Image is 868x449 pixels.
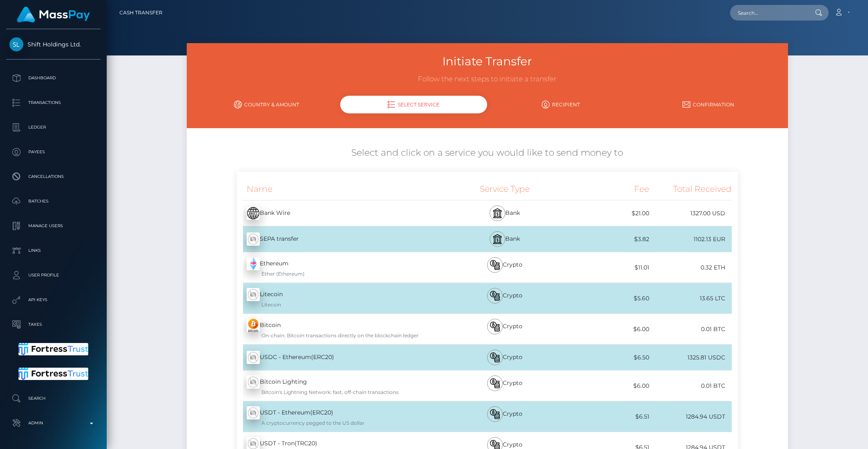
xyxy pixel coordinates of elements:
h5: Select and click on a service you would like to send money to [193,147,782,159]
div: Bank [443,226,567,252]
p: Search [9,392,97,405]
img: bitcoin.svg [490,291,500,301]
img: Fortress Trust [18,343,89,355]
img: wMhJQYtZFAryAAAAABJRU5ErkJggg== [247,233,260,246]
div: USDC - Ethereum(ERC20) [237,346,443,369]
a: Payees [6,142,101,162]
div: Ethereum [237,252,443,283]
div: 0.01 BTC [649,377,732,395]
p: User Profile [9,269,97,281]
a: Cash Transfer [119,4,163,21]
div: $3.82 [567,230,649,249]
div: 1102.13 EUR [649,230,732,249]
div: 1284.94 USDT [649,408,732,426]
img: wMhJQYtZFAryAAAAABJRU5ErkJggg== [247,406,260,419]
a: Ledger [6,117,101,138]
img: wMhJQYtZFAryAAAAABJRU5ErkJggg== [247,351,260,364]
div: Litecoin [247,301,443,309]
a: User Profile [6,265,101,286]
img: bitcoin.svg [490,409,500,419]
p: Admin [9,417,97,429]
div: $6.00 [567,320,649,338]
img: zxlM9hkiQ1iKKYMjuOruv9zc3NfAFPM+lQmnX+Hwj+0b3s+QqDAAAAAElFTkSuQmCC [247,319,260,332]
div: $11.01 [567,258,649,277]
a: API Keys [6,290,101,310]
div: Bank [443,200,567,226]
p: Ledger [9,121,97,134]
div: 1327.00 USD [649,204,732,223]
div: $6.51 [567,408,649,426]
span: Shift Holdings Ltd. [6,41,101,48]
a: Recipient [487,97,634,112]
p: Batches [9,195,97,207]
p: Payees [9,146,97,158]
a: Confirmation [634,97,782,112]
div: USDT - Ethereum(ERC20) [237,401,443,432]
img: bitcoin.svg [490,352,500,362]
input: Search... [730,5,807,21]
div: Crypto [443,314,567,344]
img: wMhJQYtZFAryAAAAABJRU5ErkJggg== [247,288,260,301]
div: Ether (Ethereum) [247,270,443,278]
a: Transactions [6,92,101,113]
div: On-chain: Bitcoin transactions directly on the blockchain ledger [247,332,443,339]
a: Dashboard [6,68,101,88]
div: Name [237,178,443,200]
div: $5.60 [567,289,649,308]
div: $6.00 [567,377,649,395]
p: API Keys [9,294,97,306]
img: MassPay Logo [17,7,90,23]
p: Transactions [9,97,97,109]
div: Fee [567,178,649,200]
h3: Initiate Transfer [193,53,782,69]
div: Bitcoin's Lightning Network: fast, off-chain transactions [247,389,443,396]
div: Select Service [340,96,487,113]
div: A cryptocurrency pegged to the US dollar [247,419,443,427]
div: 0.01 BTC [649,320,732,338]
img: Shift Holdings Ltd. [9,37,23,51]
img: bitcoin.svg [490,260,500,270]
div: Litecoin [237,283,443,313]
img: wMhJQYtZFAryAAAAABJRU5ErkJggg== [247,375,260,389]
p: Cancellations [9,170,97,183]
img: bitcoin.svg [490,378,500,388]
a: Taxes [6,314,101,335]
img: bank.svg [492,234,502,244]
h3: Follow the next steps to initiate a transfer [193,74,782,84]
p: Manage Users [9,220,97,232]
p: Links [9,244,97,257]
div: 13.65 LTC [649,289,732,308]
img: bank.svg [492,208,502,218]
div: $6.50 [567,348,649,367]
div: SEPA transfer [237,228,443,251]
img: Fortress Trust [18,368,89,380]
div: Bitcoin Lighting [237,371,443,401]
p: Dashboard [9,72,97,84]
div: 0.32 ETH [649,258,732,277]
p: Taxes [9,318,97,331]
div: Bitcoin [237,314,443,344]
a: Admin [6,413,101,433]
a: Manage Users [6,216,101,236]
div: Crypto [443,252,567,283]
div: Service Type [443,178,567,200]
div: Crypto [443,371,567,401]
div: $21.00 [567,204,649,223]
a: Search [6,388,101,409]
div: Bank Wire [237,202,443,225]
div: Crypto [443,401,567,432]
img: z+HV+S+XklAdAAAAABJRU5ErkJggg== [247,257,260,270]
div: Total Received [649,178,732,200]
div: 1325.81 USDC [649,348,732,367]
a: Country & Amount [193,97,340,112]
img: E16AAAAAElFTkSuQmCC [247,207,260,220]
div: Crypto [443,345,567,370]
a: Batches [6,191,101,212]
div: Crypto [443,283,567,313]
a: Links [6,240,101,261]
a: Cancellations [6,166,101,187]
img: bitcoin.svg [490,322,500,332]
